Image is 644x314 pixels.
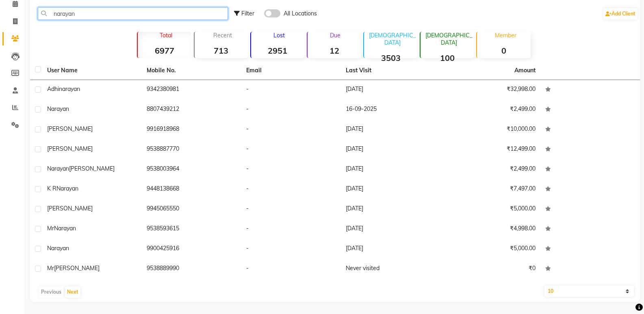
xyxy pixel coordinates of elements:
[424,32,474,46] p: [DEMOGRAPHIC_DATA]
[241,100,341,120] td: -
[441,100,540,120] td: ₹2,499.00
[241,199,341,219] td: -
[47,225,54,232] span: Mr
[284,9,317,18] span: All Locations
[341,100,440,120] td: 16-09-2025
[341,239,440,259] td: [DATE]
[603,8,637,19] a: Add Client
[341,140,440,160] td: [DATE]
[47,125,93,132] span: [PERSON_NAME]
[441,199,540,219] td: ₹5,000.00
[364,53,417,63] strong: 3503
[47,264,54,272] span: Mr
[251,45,304,56] strong: 2951
[441,80,540,100] td: ₹32,998.00
[142,140,241,160] td: 9538887770
[47,245,69,252] span: Narayan
[141,32,191,39] p: Total
[54,264,100,272] span: [PERSON_NAME]
[441,239,540,259] td: ₹5,000.00
[241,180,341,199] td: -
[441,219,540,239] td: ₹4,998.00
[54,225,76,232] span: Narayan
[441,140,540,160] td: ₹12,499.00
[142,199,241,219] td: 9945065550
[341,80,440,100] td: [DATE]
[241,160,341,180] td: -
[38,7,228,20] input: Search by Name/Mobile/Email/Code
[241,120,341,140] td: -
[309,32,361,39] p: Due
[47,145,93,152] span: [PERSON_NAME]
[142,80,241,100] td: 9342380981
[441,259,540,279] td: ₹0
[367,32,417,46] p: [DEMOGRAPHIC_DATA]
[477,45,530,56] strong: 0
[341,180,440,199] td: [DATE]
[441,120,540,140] td: ₹10,000.00
[142,180,241,199] td: 9448138668
[47,85,80,93] span: Adhinarayan
[441,180,540,199] td: ₹7,497.00
[142,120,241,140] td: 9916918968
[308,45,361,56] strong: 12
[341,259,440,279] td: Never visited
[142,259,241,279] td: 9538889990
[65,286,80,298] button: Next
[341,120,440,140] td: [DATE]
[56,185,78,192] span: Narayan
[421,53,474,63] strong: 100
[142,61,241,80] th: Mobile No.
[47,185,56,192] span: K R
[341,160,440,180] td: [DATE]
[510,61,540,80] th: Amount
[480,32,530,39] p: Member
[198,32,248,39] p: Recent
[138,45,191,56] strong: 6977
[195,45,248,56] strong: 713
[142,239,241,259] td: 9900425916
[241,219,341,239] td: -
[241,140,341,160] td: -
[142,219,241,239] td: 9538593615
[142,100,241,120] td: 8807439212
[341,199,440,219] td: [DATE]
[47,105,69,113] span: narayan
[254,32,304,39] p: Lost
[241,61,341,80] th: Email
[47,205,93,212] span: [PERSON_NAME]
[142,160,241,180] td: 9538003964
[42,61,142,80] th: User Name
[241,10,254,17] span: Filter
[47,165,69,172] span: Narayan
[241,259,341,279] td: -
[241,80,341,100] td: -
[341,61,440,80] th: Last Visit
[441,160,540,180] td: ₹2,499.00
[341,219,440,239] td: [DATE]
[69,165,115,172] span: [PERSON_NAME]
[241,239,341,259] td: -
